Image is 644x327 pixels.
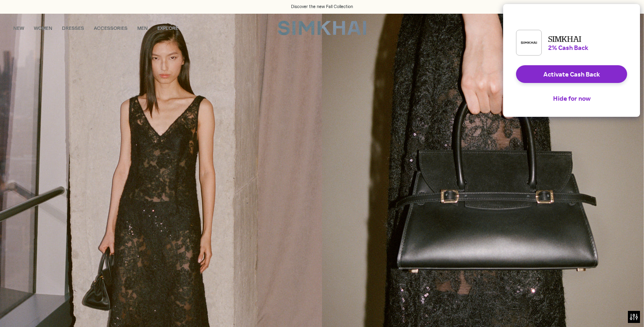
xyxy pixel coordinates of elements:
a: EXPLORE [157,19,178,37]
a: WOMEN [34,19,52,37]
a: Discover the new Fall Collection [291,4,353,10]
a: DRESSES [62,19,84,37]
a: SIMKHAI [278,20,366,36]
a: MEN [137,19,148,37]
a: ACCESSORIES [94,19,128,37]
a: NEW [13,19,24,37]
